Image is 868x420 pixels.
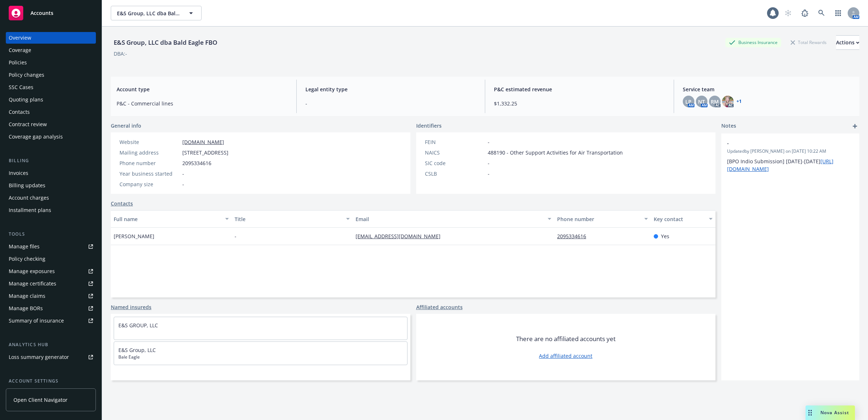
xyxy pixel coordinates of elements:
span: $1,332.25 [494,100,665,107]
span: 2095334616 [182,159,211,167]
div: E&S Group, LLC dba Bald Eagle FBO [111,38,220,47]
div: Overview [9,32,31,44]
a: [EMAIL_ADDRESS][DOMAIN_NAME] [356,233,446,240]
span: General info [111,122,141,129]
span: - [235,232,236,240]
span: LP [685,98,691,105]
button: Title [232,210,353,228]
a: Contacts [6,106,96,118]
span: Accounts [31,10,53,16]
a: Affiliated accounts [416,303,463,311]
div: Coverage gap analysis [9,131,63,143]
div: SSC Cases [9,81,33,93]
span: P&C - Commercial lines [117,100,288,107]
a: Coverage [6,44,96,56]
a: Manage BORs [6,303,96,314]
a: Add affiliated account [539,352,592,360]
div: Tools [6,231,96,238]
div: Billing [6,157,96,164]
div: Analytics hub [6,341,96,348]
span: Open Client Navigator [13,396,68,404]
div: Phone number [119,159,179,167]
div: Policies [9,57,27,68]
span: Service team [683,85,854,93]
a: SSC Cases [6,81,96,93]
a: Accounts [6,3,96,23]
div: Manage claims [9,290,45,302]
a: add [851,122,859,131]
span: Updated by [PERSON_NAME] on [DATE] 10:22 AM [727,148,853,155]
a: Named insureds [111,303,151,311]
span: - [182,180,184,188]
div: DBA: - [114,50,127,57]
div: Contract review [9,119,47,130]
div: Email [356,215,543,223]
span: E&S Group, LLC dba Bald Eagle FBO [117,9,180,17]
div: Account charges [9,192,49,204]
span: 488190 - Other Support Activities for Air Transportation [488,149,623,156]
a: Start snowing [781,6,795,20]
div: Key contact [654,215,705,223]
span: [PERSON_NAME] [114,232,154,240]
a: Contract review [6,119,96,130]
div: Policy checking [9,253,45,265]
span: [STREET_ADDRESS] [182,149,228,156]
a: Manage files [6,241,96,252]
a: Switch app [831,6,845,20]
img: photo [722,96,734,107]
div: Loss summary generator [9,351,69,363]
span: Legal entity type [305,85,476,93]
div: Summary of insurance [9,315,64,327]
div: Year business started [119,170,179,177]
div: Drag to move [806,405,815,420]
span: Notes [721,122,736,131]
a: Manage exposures [6,265,96,277]
span: Identifiers [416,122,442,129]
div: CSLB [425,170,485,177]
a: E&S GROUP, LLC [118,322,158,329]
span: There are no affiliated accounts yet [516,335,616,343]
span: Nova Assist [820,409,849,416]
div: Business Insurance [725,38,781,47]
span: - [305,100,476,107]
a: Overview [6,32,96,44]
span: - [488,138,490,146]
button: Full name [111,210,232,228]
div: Coverage [9,44,31,56]
a: +1 [737,99,742,104]
button: E&S Group, LLC dba Bald Eagle FBO [111,6,202,20]
div: Full name [114,215,221,223]
div: Website [119,138,179,146]
button: Phone number [554,210,651,228]
span: - [488,170,490,177]
div: Title [235,215,342,223]
div: Account settings [6,377,96,385]
div: Manage files [9,241,40,252]
div: Policy changes [9,69,44,81]
a: Loss summary generator [6,351,96,363]
a: Billing updates [6,180,96,191]
span: Bale Eagle [118,354,403,360]
span: - [182,170,184,177]
span: Yes [661,232,669,240]
div: SIC code [425,159,485,167]
a: Contacts [111,200,133,207]
a: Policies [6,57,96,68]
div: Billing updates [9,180,45,191]
div: Total Rewards [787,38,830,47]
div: NAICS [425,149,485,156]
span: Account type [117,85,288,93]
a: Search [814,6,829,20]
span: NT [698,98,705,105]
div: FEIN [425,138,485,146]
div: Mailing address [119,149,179,156]
div: Company size [119,180,179,188]
a: Report a Bug [798,6,812,20]
div: Phone number [557,215,640,223]
div: Invoices [9,167,28,179]
button: Key contact [651,210,715,228]
span: RM [711,98,719,105]
div: Quoting plans [9,94,43,105]
a: [DOMAIN_NAME] [182,139,224,145]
